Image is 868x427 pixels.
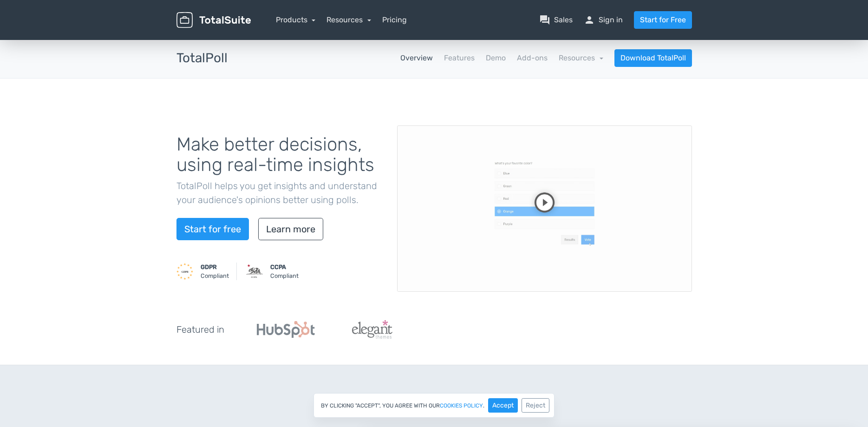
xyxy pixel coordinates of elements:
[246,263,263,280] img: CCPA
[486,53,506,64] a: Demo
[400,53,433,64] a: Overview
[522,398,549,413] button: Reject
[258,218,323,240] a: Learn more
[176,179,383,207] p: TotalPoll helps you get insights and understand your audience's opinions better using polls.
[270,263,286,270] strong: CCPA
[352,320,392,339] img: ElegantThemes
[559,53,603,62] a: Resources
[539,14,573,26] a: question_answerSales
[326,15,371,24] a: Resources
[176,263,193,280] img: GDPR
[614,49,692,67] a: Download TotalPoll
[313,393,555,418] div: By clicking "Accept", you agree with our .
[176,51,228,66] h3: TotalPoll
[176,134,383,175] h1: Make better decisions, using real-time insights
[276,15,316,24] a: Products
[584,14,623,26] a: personSign in
[488,398,518,413] button: Accept
[444,53,475,64] a: Features
[176,324,224,335] h5: Featured in
[201,263,217,270] strong: GDPR
[176,218,249,240] a: Start for free
[257,321,315,338] img: Hubspot
[201,263,229,280] small: Compliant
[382,14,407,26] a: Pricing
[634,11,692,29] a: Start for Free
[440,403,483,408] a: cookies policy
[176,12,251,28] img: TotalSuite for WordPress
[539,14,550,26] span: question_answer
[517,53,548,64] a: Add-ons
[584,14,595,26] span: person
[270,263,299,280] small: Compliant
